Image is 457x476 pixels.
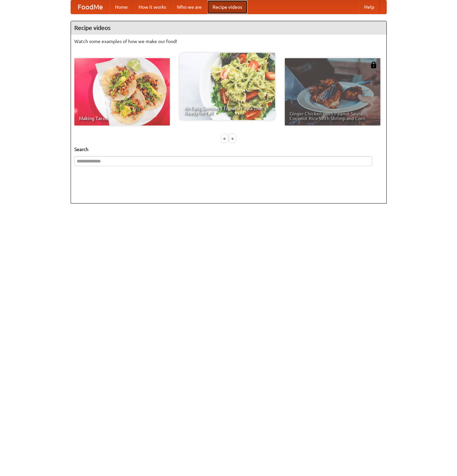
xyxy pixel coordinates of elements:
a: Making Tacos [74,58,170,125]
a: FoodMe [71,0,110,14]
div: « [222,134,228,143]
img: 483408.png [370,62,377,68]
a: An Easy, Summery Tomato Pasta That's Ready for Fall [180,53,275,120]
div: » [229,134,235,143]
a: Home [110,0,133,14]
h5: Search [74,146,383,153]
span: An Easy, Summery Tomato Pasta That's Ready for Fall [184,106,270,115]
span: Making Tacos [79,116,165,121]
a: Help [359,0,380,14]
a: Recipe videos [207,0,247,14]
a: Who we are [172,0,207,14]
p: Watch some examples of how we make our food! [74,38,383,45]
a: How it works [133,0,172,14]
h4: Recipe videos [71,21,386,35]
